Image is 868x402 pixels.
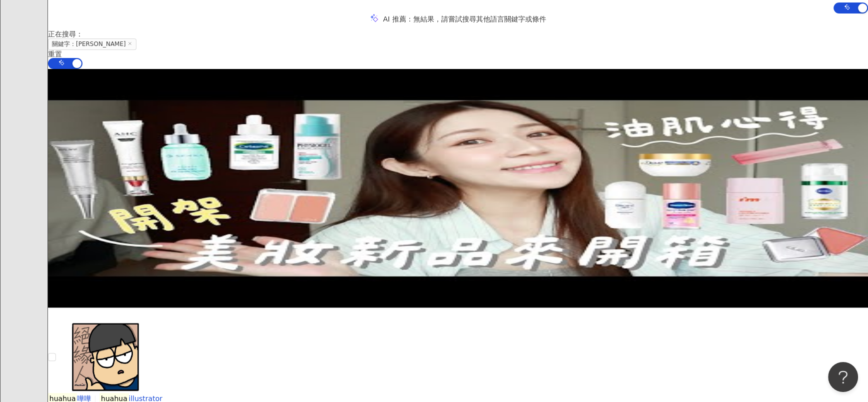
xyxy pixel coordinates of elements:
[828,362,858,392] iframe: Help Scout Beacon - Open
[48,69,868,308] img: post-image
[68,319,143,394] img: KOL Avatar
[413,15,546,23] span: 無結果，請嘗試搜尋其他語言關鍵字或條件
[383,15,546,23] div: AI 推薦 ：
[48,50,868,58] div: 重置
[48,69,868,308] a: KOL AvatarhuahuaLeda zenghuahua1130花花網紅類型：彩妝·母嬰·促購導購·美妝時尚·日常話題·家庭·寵物·旅遊總追蹤數：281,178名稱：Huahua花花簡介：...
[48,30,83,38] span: 正在搜尋 ：
[48,38,136,50] span: 關鍵字：[PERSON_NAME]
